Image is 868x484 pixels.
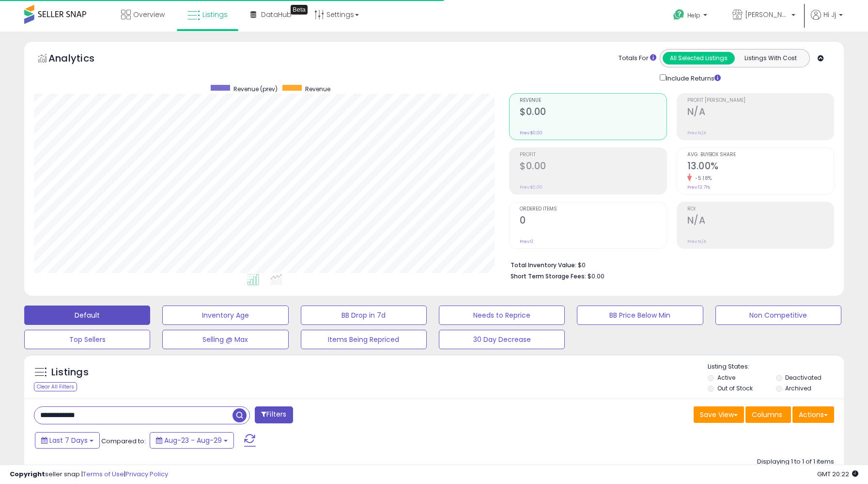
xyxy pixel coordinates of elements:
[757,457,834,467] div: Displaying 1 to 1 of 1 items
[101,436,146,446] span: Compared to:
[520,98,666,103] span: Revenue
[520,184,542,190] small: Prev: $0.00
[717,384,753,392] label: Out of Stock
[687,152,834,158] span: Avg. Buybox Share
[717,373,735,382] label: Active
[301,330,427,349] button: Items Being Repriced
[10,470,168,479] div: seller snap | |
[150,432,234,449] button: Aug-23 - Aug-29
[520,130,542,136] small: Prev: $0.00
[511,261,576,269] b: Total Inventory Value:
[35,432,100,449] button: Last 7 Days
[24,330,150,349] button: Top Sellers
[520,215,666,228] h2: 0
[687,184,710,190] small: Prev: 13.71%
[439,330,565,349] button: 30 Day Decrease
[811,10,843,32] a: Hi Jj
[305,85,330,93] span: Revenue
[125,469,168,479] a: Privacy Policy
[520,152,666,158] span: Profit
[745,10,789,19] span: [PERSON_NAME]'s Movies
[511,258,827,270] li: $0
[734,52,806,65] button: Listings With Cost
[233,85,278,93] span: Revenue (prev)
[520,207,666,212] span: Ordered Items
[51,366,89,379] h5: Listings
[752,410,782,419] span: Columns
[301,306,427,325] button: BB Drop in 7d
[439,306,565,325] button: Needs to Reprice
[687,106,834,119] h2: N/A
[588,272,604,281] span: $0.00
[24,306,150,325] button: Default
[34,382,77,391] div: Clear All Filters
[687,207,834,212] span: ROI
[164,436,222,445] span: Aug-23 - Aug-29
[666,1,717,32] a: Help
[619,54,656,63] div: Totals For
[261,10,292,19] span: DataHub
[663,52,735,65] button: All Selected Listings
[133,10,165,19] span: Overview
[785,384,811,392] label: Archived
[745,406,791,423] button: Columns
[687,98,834,103] span: Profit [PERSON_NAME]
[687,130,706,136] small: Prev: N/A
[708,362,844,371] p: Listing States:
[715,306,841,325] button: Non Competitive
[520,161,666,174] h2: $0.00
[687,11,700,19] span: Help
[520,239,533,244] small: Prev: 0
[49,436,88,445] span: Last 7 Days
[673,9,685,21] i: Get Help
[162,330,288,349] button: Selling @ Max
[202,10,228,19] span: Listings
[687,215,834,228] h2: N/A
[792,406,834,423] button: Actions
[694,406,744,423] button: Save View
[48,51,113,67] h5: Analytics
[83,469,124,479] a: Terms of Use
[687,239,706,244] small: Prev: N/A
[520,106,666,119] h2: $0.00
[785,373,821,382] label: Deactivated
[652,72,732,83] div: Include Returns
[511,272,586,280] b: Short Term Storage Fees:
[687,161,834,174] h2: 13.00%
[692,175,712,182] small: -5.18%
[162,306,288,325] button: Inventory Age
[823,10,836,19] span: Hi Jj
[817,469,858,479] span: 2025-09-6 20:22 GMT
[255,406,293,423] button: Filters
[291,5,308,15] div: Tooltip anchor
[10,469,45,479] strong: Copyright
[577,306,703,325] button: BB Price Below Min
